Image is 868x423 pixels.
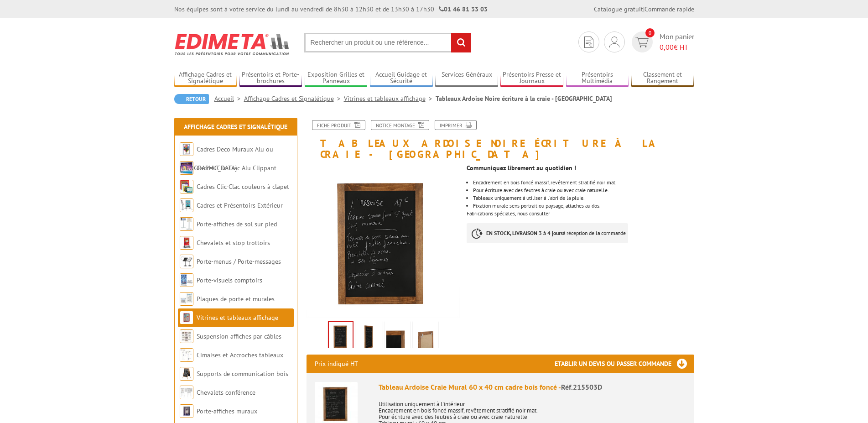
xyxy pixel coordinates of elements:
a: Affichage Cadres et Signalétique [244,94,344,103]
li: Tableaux uniquement à utiliser à l'abri de la pluie. [473,195,694,201]
a: Porte-menus / Porte-messages [197,257,281,266]
strong: 01 46 81 33 03 [439,5,488,13]
a: Porte-affiches de sol sur pied [197,220,277,228]
input: rechercher [451,33,471,52]
a: Supports de communication bois [197,370,288,378]
div: | [594,5,694,14]
a: Présentoirs Multimédia [566,71,629,86]
img: devis rapide [609,37,619,47]
div: Nos équipes sont à votre service du lundi au vendredi de 8h30 à 12h30 et de 13h30 à 17h30 [174,5,488,14]
a: Cimaises et Accroches tableaux [197,351,283,359]
li: Pour écriture avec des feutres à craie ou avec craie naturelle. [473,188,694,193]
a: Chevalets conférence [197,388,255,397]
img: Cadres et Présentoirs Extérieur [180,198,193,212]
a: Cadres Deco Muraux Alu ou [GEOGRAPHIC_DATA] [180,145,273,172]
a: Cadres Clic-Clac couleurs à clapet [197,183,289,191]
h1: Tableaux Ardoise Noire écriture à la craie - [GEOGRAPHIC_DATA] [300,120,701,160]
a: Classement et Rangement [631,71,694,86]
a: Accueil Guidage et Sécurité [370,71,433,86]
img: devis rapide [635,37,649,47]
img: Cimaises et Accroches tableaux [180,348,193,362]
img: Cadres Clic-Clac couleurs à clapet [180,180,193,193]
img: Porte-visuels comptoirs [180,273,193,287]
a: Fiche produit [312,120,365,130]
a: Cadres et Présentoirs Extérieur [197,201,283,209]
h3: Etablir un devis ou passer commande [555,355,694,373]
a: Commande rapide [645,5,694,13]
p: à réception de la commande [467,223,628,243]
strong: EN STOCK, LIVRAISON 3 à 4 jours [486,230,563,236]
a: Porte-visuels comptoirs [197,276,262,284]
a: Porte-affiches muraux [197,407,257,415]
img: Vitrines et tableaux affichage [180,311,193,324]
strong: Communiquez librement au quotidien ! [467,164,576,172]
a: Plaques de porte et murales [197,295,275,303]
img: Cadres Deco Muraux Alu ou Bois [180,142,193,156]
u: revêtement stratifié noir mat. [551,179,617,186]
img: Porte-affiches de sol sur pied [180,217,193,231]
div: Tableau Ardoise Craie Mural 60 x 40 cm cadre bois foncé - [379,382,686,392]
img: Plaques de porte et murales [180,292,193,306]
a: Chevalets et stop trottoirs [197,239,270,247]
img: 215503_tableau_ardoise_craie_mural_cote.jpg [358,323,380,351]
span: € HT [660,42,694,52]
a: Affichage Cadres et Signalétique [174,71,237,86]
a: Présentoirs Presse et Journaux [500,71,563,86]
img: 215503_tableau_ardoise_craie_mural_coin.jpg [386,323,408,351]
a: Exposition Grilles et Panneaux [305,71,368,86]
img: Chevalets et stop trottoirs [180,236,193,250]
img: Porte-menus / Porte-messages [180,255,193,268]
a: Vitrines et tableaux affichage [344,94,436,103]
div: Fabrications spéciales, nous consulter [467,160,701,252]
a: devis rapide 0 Mon panier 0,00€ HT [629,31,694,52]
span: Réf.215503D [561,382,602,392]
a: Accueil [214,94,244,103]
a: Services Généraux [435,71,498,86]
a: Catalogue gratuit [594,5,643,13]
img: Suspension affiches par câbles [180,329,193,343]
li: Fixation murale sens portrait ou paysage, attaches au dos. [473,203,694,209]
a: Présentoirs et Porte-brochures [239,71,302,86]
img: devis rapide [584,37,593,48]
a: Vitrines et tableaux affichage [197,313,278,322]
a: Retour [174,94,209,104]
p: Prix indiqué HT [315,355,358,373]
a: Notice Montage [371,120,429,130]
span: 0,00 [660,42,674,52]
input: Rechercher un produit ou une référence... [304,33,471,52]
a: Affichage Cadres et Signalétique [184,123,287,131]
img: 215503_tableau_ardoise_craie_mural.jpg [329,322,353,350]
a: Imprimer [435,120,477,130]
span: 0 [645,28,655,37]
li: Encadrement en bois foncé massif, [473,180,694,185]
a: Suspension affiches par câbles [197,332,281,340]
img: Edimeta [174,27,291,61]
a: Cadres Clic-Clac Alu Clippant [197,164,276,172]
img: 215503_tableau_ardoise_craie_mural.jpg [307,164,460,318]
span: Mon panier [660,31,694,52]
li: Tableaux Ardoise Noire écriture à la craie - [GEOGRAPHIC_DATA] [436,94,612,103]
img: 215503_tableau_ardoise_craie_mural_dos.jpg [415,323,437,351]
